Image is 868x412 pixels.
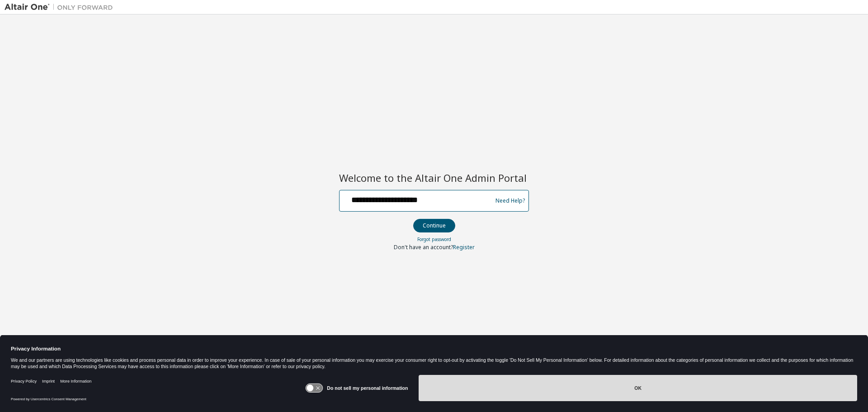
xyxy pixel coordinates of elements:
[413,219,455,232] button: Continue
[417,236,451,242] a: Forgot password
[339,171,529,184] h2: Welcome to the Altair One Admin Portal
[453,243,475,251] a: Register
[5,3,118,12] img: Altair One
[394,243,453,251] span: Don't have an account?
